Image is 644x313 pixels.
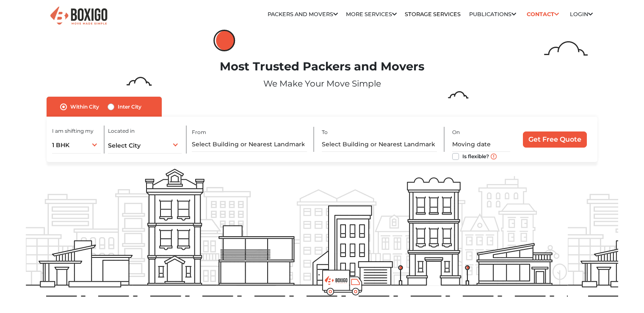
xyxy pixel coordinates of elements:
input: Moving date [452,137,510,152]
label: Is flexible? [462,151,489,160]
a: Storage Services [405,11,461,17]
a: Login [570,11,593,17]
label: On [452,129,460,136]
img: boxigo_prackers_and_movers_truck [322,270,362,296]
span: 1 BHK [52,141,69,149]
input: Select Building or Nearest Landmark [322,137,437,152]
a: More services [346,11,397,17]
img: move_date_info [491,154,497,159]
a: Contact [524,8,562,21]
label: Located in [108,127,135,135]
input: Select Building or Nearest Landmark [192,137,307,152]
a: Packers and Movers [268,11,338,17]
label: To [322,129,328,136]
input: Get Free Quote [523,131,587,148]
label: I am shifting my [52,127,94,135]
p: We Make Your Move Simple [26,77,618,90]
label: Within City [70,102,99,112]
label: From [192,129,206,136]
span: Select City [108,142,141,149]
a: Publications [469,11,516,17]
h1: Most Trusted Packers and Movers [26,60,618,74]
img: Boxigo [49,6,108,26]
label: Inter City [118,102,141,112]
